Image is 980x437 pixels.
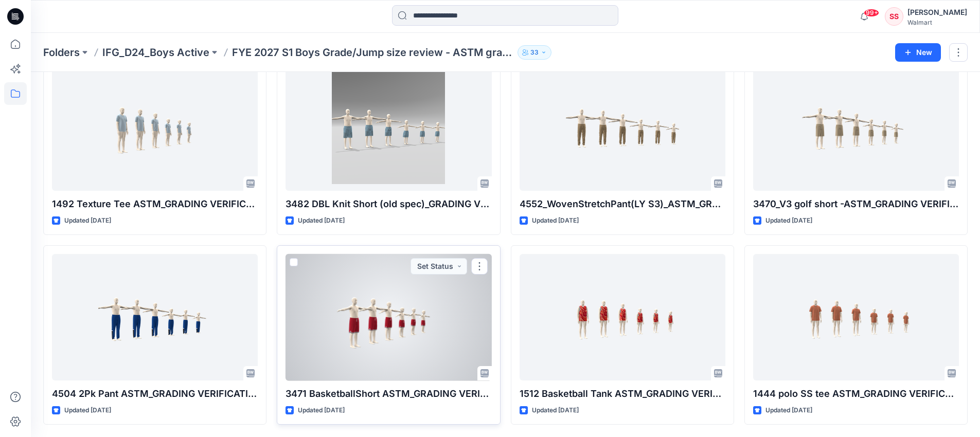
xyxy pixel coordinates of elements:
span: 99+ [864,9,879,17]
a: 1512 Basketball Tank ASTM_GRADING VERIFICATION [520,254,725,381]
p: Updated [DATE] [64,215,111,226]
button: New [895,43,941,62]
a: 4504 2Pk Pant ASTM_GRADING VERIFICATION [52,254,258,381]
p: 33 [530,47,539,58]
p: Updated [DATE] [298,215,345,226]
p: 3471 BasketballShort ASTM_GRADING VERIFICATION1 [286,387,491,401]
p: Updated [DATE] [298,405,345,416]
a: 4552_WovenStretchPant(LY S3)_ASTM_GRADING VERIFICATION [520,64,725,191]
p: 1444 polo SS tee ASTM_GRADING VERIFICATION [753,387,959,401]
div: SS [885,7,903,26]
a: 3471 BasketballShort ASTM_GRADING VERIFICATION1 [286,254,491,381]
a: 3470_V3 golf short -ASTM_GRADING VERIFICATION1 [753,64,959,191]
p: Updated [DATE] [64,405,111,416]
p: 3470_V3 golf short -ASTM_GRADING VERIFICATION1 [753,197,959,211]
p: 1492 Texture Tee ASTM_GRADING VERIFICATION [52,197,258,211]
a: 1444 polo SS tee ASTM_GRADING VERIFICATION [753,254,959,381]
p: Updated [DATE] [532,215,579,226]
a: Folders [43,45,80,60]
p: Updated [DATE] [532,405,579,416]
div: Walmart [907,19,967,26]
p: 3482 DBL Knit Short (old spec)_GRADING VERIFICATION2 [286,197,491,211]
p: 4552_WovenStretchPant(LY S3)_ASTM_GRADING VERIFICATION [520,197,725,211]
div: [PERSON_NAME] [907,6,967,19]
a: 3482 DBL Knit Short (old spec)_GRADING VERIFICATION2 [286,64,491,191]
a: 1492 Texture Tee ASTM_GRADING VERIFICATION [52,64,258,191]
a: IFG_D24_Boys Active [102,45,209,60]
button: 33 [518,45,551,60]
p: 4504 2Pk Pant ASTM_GRADING VERIFICATION [52,387,258,401]
p: Updated [DATE] [765,405,812,416]
p: FYE 2027 S1 Boys Grade/Jump size review - ASTM grades [232,45,513,60]
p: 1512 Basketball Tank ASTM_GRADING VERIFICATION [520,387,725,401]
p: Updated [DATE] [765,215,812,226]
